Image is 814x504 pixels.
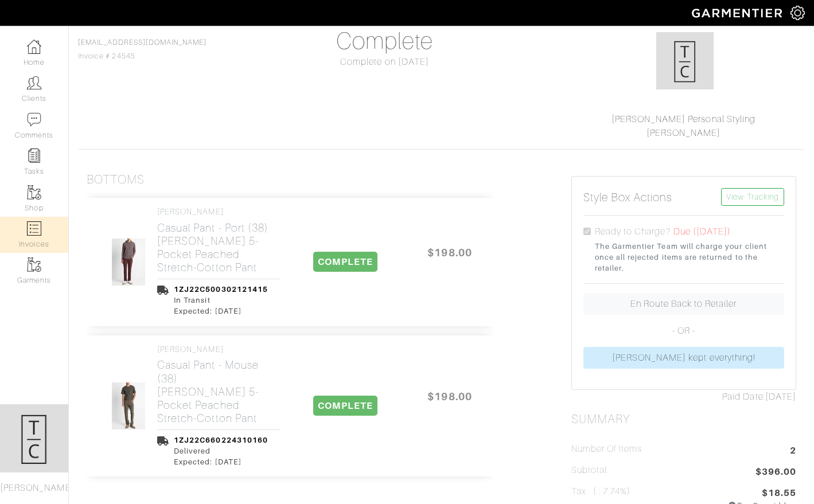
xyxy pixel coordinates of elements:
a: En Route Back to Retailer [583,293,784,315]
div: [DATE] [571,390,796,404]
h2: Casual Pant - Port (38) [PERSON_NAME] 5-Pocket Peached Stretch-Cotton Pant [157,221,281,274]
img: garments-icon-b7da505a4dc4fd61783c78ac3ca0ef83fa9d6f193b1c9dc38574b1d14d53ca28.png [27,257,41,272]
a: View Tracking [721,188,784,206]
img: KRkvyPhzwqz4krbMXR7yrQNu [111,238,146,286]
a: [EMAIL_ADDRESS][DOMAIN_NAME] [78,38,207,46]
span: $18.55 [762,486,796,500]
img: garments-icon-b7da505a4dc4fd61783c78ac3ca0ef83fa9d6f193b1c9dc38574b1d14d53ca28.png [27,185,41,200]
h3: Bottoms [87,173,145,187]
span: $198.00 [415,384,484,409]
h1: Complete [272,28,497,55]
div: Expected: [DATE] [174,306,268,317]
span: COMPLETE [313,396,377,416]
span: COMPLETE [313,252,377,272]
h2: Casual Pant - Mouse (38) [PERSON_NAME] 5-Pocket Peached Stretch-Cotton Pant [157,358,281,424]
img: xy6mXSck91kMuDdgTatmsT54.png [656,32,714,89]
span: $396.00 [755,465,796,480]
div: In Transit [174,295,268,306]
h5: Subtotal [571,465,607,476]
a: [PERSON_NAME] Personal Styling [612,114,756,124]
img: orders-icon-0abe47150d42831381b5fb84f609e132dff9fe21cb692f30cb5eec754e2cba89.png [27,221,41,236]
img: dashboard-icon-dbcd8f5a0b271acd01030246c82b418ddd0df26cd7fceb0bd07c9910d44c42f6.png [27,40,41,54]
img: reminder-icon-8004d30b9f0a5d33ae49ab947aed9ed385cf756f9e5892f1edd6e32f2345188e.png [27,149,41,163]
h2: Summary [571,412,796,427]
small: The Garmentier Team will charge your client once all rejected items are returned to the retailer. [595,241,784,274]
img: icYt4bTqdvdxQD8skzGhpvyk [111,382,146,430]
span: 2 [790,444,796,459]
a: [PERSON_NAME] Casual Pant - Port (38)[PERSON_NAME] 5-Pocket Peached Stretch-Cotton Pant [157,207,281,274]
span: Invoice # 24545 [78,38,207,60]
h4: [PERSON_NAME] [157,345,281,354]
img: clients-icon-6bae9207a08558b7cb47a8932f037763ab4055f8c8b6bfacd5dc20c3e0201464.png [27,76,41,90]
span: Due ([DATE]) [673,226,731,237]
div: Delivered [174,446,268,456]
img: garmentier-logo-header-white-b43fb05a5012e4ada735d5af1a66efaba907eab6374d6393d1fbf88cb4ef424d.png [686,3,790,23]
a: [PERSON_NAME] [646,128,721,138]
span: $198.00 [415,240,484,265]
div: Complete on [DATE] [272,55,497,69]
img: gear-icon-white-bd11855cb880d31180b6d7d6211b90ccbf57a29d726f0c71d8c61bd08dd39cc2.png [790,6,805,20]
h4: [PERSON_NAME] [157,207,281,217]
div: Expected: [DATE] [174,456,268,467]
h5: Style Box Actions [583,190,673,204]
a: 1ZJ22C660224310160 [174,436,268,444]
a: 1ZJ22C500302121415 [174,285,268,294]
span: Paid Date: [722,392,765,402]
p: - OR - [583,324,784,338]
img: comment-icon-a0a6a9ef722e966f86d9cbdc48e553b5cf19dbc54f86b18d962a5391bc8f6eb6.png [27,112,41,127]
h5: Number of Items [571,444,642,455]
a: [PERSON_NAME] Casual Pant - Mouse (38)[PERSON_NAME] 5-Pocket Peached Stretch-Cotton Pant [157,345,281,425]
label: Ready to Charge? [595,225,671,239]
a: [PERSON_NAME] kept everything! [583,347,784,369]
